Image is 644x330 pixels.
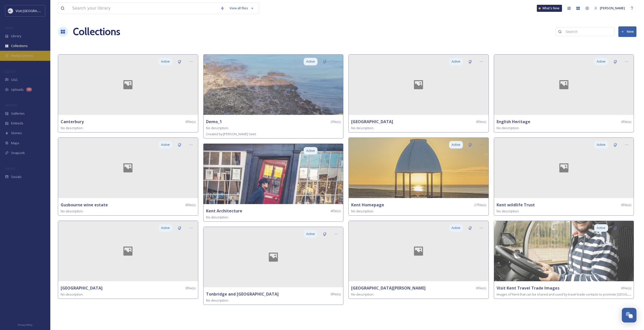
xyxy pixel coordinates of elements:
[563,27,612,37] input: Search
[474,203,486,207] span: 27 file(s)
[185,286,195,291] span: 0 file(s)
[351,119,393,124] strong: [GEOGRAPHIC_DATA]
[227,3,256,13] a: View all files
[497,285,559,291] strong: Visit Kent Travel Trade Images
[351,285,426,291] strong: [GEOGRAPHIC_DATA][PERSON_NAME]
[61,292,84,297] span: No description.
[621,286,631,291] span: 6 file(s)
[5,167,15,170] span: SOCIALS
[11,34,21,38] span: Library
[161,225,170,230] span: Active
[11,151,25,155] span: SnapLink
[331,209,341,213] span: 4 file(s)
[11,87,24,92] span: Uploads
[70,3,218,14] input: Search your library
[73,24,120,39] a: Collections
[600,6,625,10] span: [PERSON_NAME]
[331,119,341,124] span: 2 file(s)
[5,70,16,73] span: COLLECT
[61,209,84,213] span: No description.
[204,55,343,115] img: fbc63df9-5dd5-449d-b44e-3ebff4b63810.jpg
[11,141,19,146] span: Maps
[497,119,530,124] strong: English Heritage
[11,111,25,116] span: Galleries
[5,26,14,30] span: MEDIA
[61,126,84,130] span: No description.
[537,5,562,12] a: What's New
[452,59,460,64] span: Active
[618,26,636,37] button: New
[11,174,22,179] span: Socials
[497,209,519,213] span: No description.
[8,8,13,13] img: visit-kent-logo1.png
[11,121,23,126] span: Embeds
[597,142,606,147] span: Active
[206,126,229,130] span: No description.
[621,203,631,207] span: 0 file(s)
[306,59,315,64] span: Active
[592,3,627,13] a: [PERSON_NAME]
[16,8,55,13] span: Visit [GEOGRAPHIC_DATA]
[206,132,256,136] span: Created by: [PERSON_NAME] Seet
[11,77,18,82] span: UGC
[18,323,32,326] span: Privacy Policy
[476,119,486,124] span: 0 file(s)
[18,321,32,327] a: Privacy Policy
[185,119,195,124] span: 0 file(s)
[621,119,631,124] span: 0 file(s)
[351,202,384,208] strong: Kent Homepage
[61,202,108,208] strong: Gusbourne wine estate
[306,231,315,236] span: Active
[497,126,519,130] span: No description.
[11,53,33,58] span: Media Centres
[597,59,606,64] span: Active
[206,208,242,214] strong: Kent Architecture
[494,221,634,281] img: Canterbury%2520Coach%2520Park-16.jpg
[61,119,84,124] strong: Canterbury
[11,43,28,48] span: Collections
[597,225,606,230] span: Active
[349,138,489,198] img: paul_foulds-17927499389545600.jpg
[206,215,229,219] span: No description.
[5,103,17,107] span: WIDGETS
[497,202,535,208] strong: Kent wildlife Trust
[26,87,32,91] div: 26
[306,148,315,153] span: Active
[185,203,195,207] span: 0 file(s)
[204,144,343,204] img: yoBxWKi3.jpg
[161,142,170,147] span: Active
[331,292,341,297] span: 0 file(s)
[351,292,374,297] span: No description.
[351,126,374,130] span: No description.
[452,225,460,230] span: Active
[161,59,170,64] span: Active
[206,291,279,297] strong: Tonbridge and [GEOGRAPHIC_DATA]
[206,119,222,124] strong: Demo_1
[351,209,374,213] span: No description.
[11,131,22,135] span: Stories
[61,285,103,291] strong: [GEOGRAPHIC_DATA]
[206,298,229,303] span: No description.
[622,308,636,322] button: Open Chat
[452,142,460,147] span: Active
[476,286,486,291] span: 0 file(s)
